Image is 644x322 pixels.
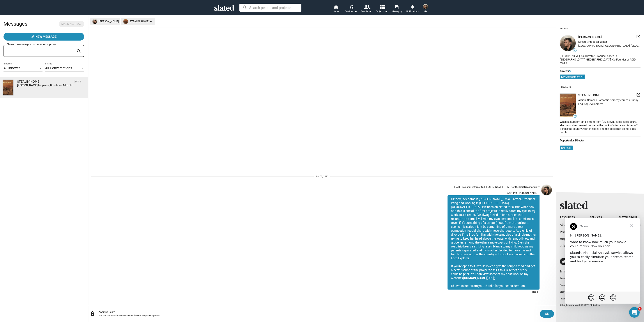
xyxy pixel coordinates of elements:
[77,2,85,10] div: Close
[560,290,605,293] a: Electronic Consent & Delivery Agreement
[16,117,41,122] div: [PERSON_NAME]
[90,311,95,316] mat-icon: lock
[16,52,24,57] div: Team
[560,244,567,247] a: Jobs
[540,310,554,318] button: OK
[4,33,84,41] button: New Message
[5,48,69,81] iframe: vimeo
[578,40,640,43] div: Director, Producer, Writer
[629,307,640,318] iframe: To enrich screen reader interactions, please activate Accessibility in Grammarly extension settings
[389,4,405,14] a: Messaging
[364,4,370,10] mat-icon: people
[42,133,54,138] div: • [DATE]
[31,35,35,38] mat-icon: create
[74,80,81,83] time: [DATE]
[17,80,73,84] div: STEALIN' HOME
[345,9,357,14] div: Services
[58,137,88,154] button: Help
[43,75,54,85] span: disappointed reaction
[25,52,37,57] div: • [DATE]
[16,68,25,73] div: Jordan
[541,185,552,195] img: Nicholas Callais
[25,85,37,89] div: • [DATE]
[69,148,76,151] span: Help
[448,195,540,290] div: Hi there, My name is [PERSON_NAME], I'm a Director/Producer living and working in [GEOGRAPHIC_DAT...
[454,186,540,189] div: [DATE], you sent interest to [PERSON_NAME]' HOME for the opportunity
[543,310,550,318] span: OK
[3,80,13,95] img: STEALIN' HOME
[560,146,573,150] mat-chip: Score 3+
[507,192,517,194] span: 02:51 PM
[560,284,640,287] button: Do not sell my personal information
[45,76,52,84] span: 😞
[353,9,358,14] mat-icon: arrow_drop_down
[424,9,427,14] span: Me
[560,223,577,226] a: About Slated
[636,93,640,97] mat-icon: launch
[239,4,301,12] input: Search people and projects
[410,5,414,9] mat-icon: notifications
[578,103,587,106] span: English
[25,20,37,24] div: • [DATE]
[519,186,527,189] strong: director
[5,64,14,73] img: Profile image for Jordan
[578,93,600,97] span: STEALIN' HOME
[5,32,14,40] img: Profile image for Team
[560,266,583,274] a: filmonomics blog
[560,304,640,307] p: All rights reserved. © 2025 Slated, Inc.
[4,66,20,70] span: All Inboxes
[565,218,640,304] iframe: Intercom live chat message
[560,139,640,142] div: Opportunity: Director
[350,5,354,9] mat-icon: headset_mic
[588,103,603,106] span: Development
[26,68,39,73] div: • [DATE]
[405,4,420,14] a: Notifications
[10,148,19,151] span: Home
[4,19,27,29] h2: Messages
[638,307,642,311] span: 6
[99,311,536,313] div: Awaiting Reply
[560,297,640,301] a: Investment Management Agreement
[34,76,41,84] span: 😐
[25,36,37,41] div: • [DATE]
[17,84,38,87] strong: [PERSON_NAME]:
[5,80,14,89] img: Profile image for Team
[560,270,565,273] span: film
[619,216,640,219] div: Slated Group
[636,34,640,39] mat-icon: launch
[20,116,67,124] button: Send us a message
[573,115,576,117] span: 23
[5,113,14,121] img: Profile image for Mary
[578,99,620,102] span: Action, Comedy, Romantic Comedy
[5,129,14,138] img: Profile image for Stephan
[420,3,431,14] button: Nicholas CallaisMe
[379,4,386,10] mat-icon: view_list
[540,184,553,296] a: Nicholas Callais
[560,230,568,233] a: Press
[35,148,52,151] span: Messages
[560,75,585,79] mat-chip: Key Attachment 4+
[569,70,571,73] span: 5
[16,64,587,68] span: Hi, [PERSON_NAME]. Slated's value to you increases exponentially as your network grows. So, take ...
[392,9,403,14] span: Messaging
[374,4,389,14] button: Projects
[423,4,428,9] img: Nicholas Callais
[45,66,72,70] span: All Conversations
[560,277,579,280] a: Terms of Service
[560,26,568,32] div: People
[590,216,606,219] div: Services
[620,99,620,102] span: |
[5,48,14,57] img: Profile image for Team
[359,4,374,14] button: People
[560,70,640,73] div: Director
[328,4,343,14] a: Home
[29,137,58,154] button: Messages
[32,75,43,85] span: neutral face reaction
[560,237,577,240] a: Help & FAQs
[406,9,419,14] span: Notifications
[560,94,576,117] img: undefined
